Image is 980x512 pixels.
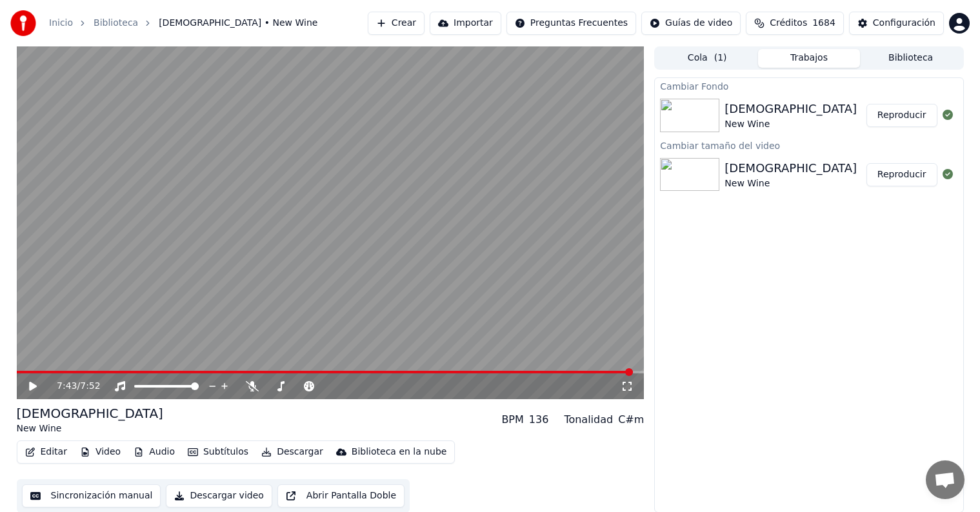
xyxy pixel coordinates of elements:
[159,17,317,30] span: [DEMOGRAPHIC_DATA] • New Wine
[655,137,963,153] div: Cambiar tamaño del video
[430,12,501,35] button: Importar
[352,446,447,458] div: Biblioteca en la nube
[655,78,963,94] div: Cambiar Fondo
[49,17,73,30] a: Inicio
[758,49,860,68] button: Trabajos
[183,443,254,461] button: Subtítulos
[529,412,549,428] div: 136
[17,404,163,422] div: [DEMOGRAPHIC_DATA]
[49,17,317,30] nav: breadcrumb
[501,412,523,428] div: BPM
[770,17,807,30] span: Créditos
[57,380,88,393] div: /
[22,484,161,507] button: Sincronización manual
[725,159,857,177] div: [DEMOGRAPHIC_DATA]
[57,380,77,393] span: 7:43
[656,49,758,68] button: Cola
[725,118,857,131] div: New Wine
[873,17,935,30] div: Configuración
[10,10,36,36] img: youka
[94,17,138,30] a: Biblioteca
[80,380,100,393] span: 7:52
[564,412,613,428] div: Tonalidad
[746,12,844,35] button: Créditos1684
[866,104,937,127] button: Reproducir
[75,443,126,461] button: Video
[849,12,944,35] button: Configuración
[506,12,636,35] button: Preguntas Frecuentes
[926,460,965,499] div: Chat abierto
[725,100,857,118] div: [DEMOGRAPHIC_DATA]
[725,177,857,190] div: New Wine
[166,484,272,507] button: Descargar video
[17,422,163,435] div: New Wine
[20,443,72,461] button: Editar
[128,443,180,461] button: Audio
[714,52,727,64] span: ( 1 )
[860,49,962,68] button: Biblioteca
[277,484,405,507] button: Abrir Pantalla Doble
[256,443,328,461] button: Descargar
[368,12,425,35] button: Crear
[641,12,741,35] button: Guías de video
[812,17,835,30] span: 1684
[866,163,937,186] button: Reproducir
[618,412,644,428] div: C#m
